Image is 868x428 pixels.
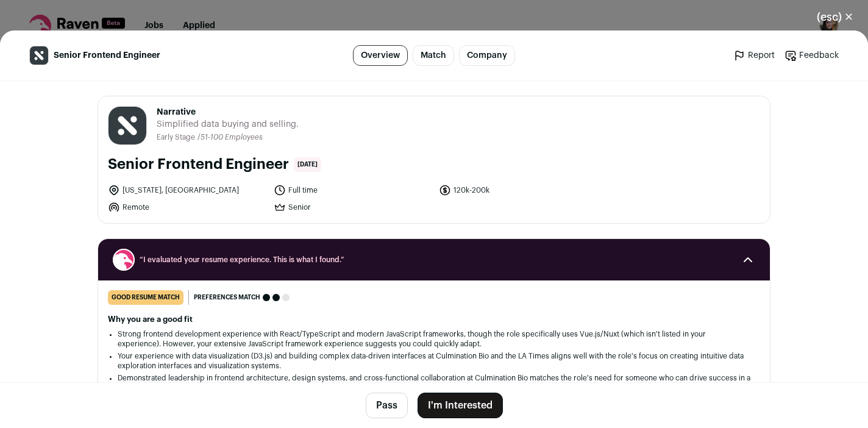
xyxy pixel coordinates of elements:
[353,45,408,66] a: Overview
[108,290,183,305] div: good resume match
[418,393,503,418] button: I'm Interested
[439,184,597,196] li: 120k-200k
[413,45,454,66] a: Match
[157,118,299,130] span: Simplified data buying and selling.
[459,45,515,66] a: Company
[194,291,260,304] span: Preferences match
[366,393,408,418] button: Pass
[294,157,321,172] span: [DATE]
[157,106,299,118] span: Narrative
[274,201,432,213] li: Senior
[118,373,750,393] li: Demonstrated leadership in frontend architecture, design systems, and cross-functional collaborat...
[108,107,146,144] img: 9f243af9bc03b16bc8d32414448113125afd64f5b028abc90a03433a82acbeeb.jpg
[108,315,760,324] h2: Why you are a good fit
[118,351,750,371] li: Your experience with data visualization (D3.js) and building complex data-driven interfaces at Cu...
[108,201,266,213] li: Remote
[118,329,750,349] li: Strong frontend development experience with React/TypeScript and modern JavaScript frameworks, th...
[108,155,289,174] h1: Senior Frontend Engineer
[197,133,263,142] li: /
[108,184,266,196] li: [US_STATE], [GEOGRAPHIC_DATA]
[802,4,868,30] button: Close modal
[784,49,839,62] a: Feedback
[54,49,160,62] span: Senior Frontend Engineer
[274,184,432,196] li: Full time
[30,46,48,65] img: 9f243af9bc03b16bc8d32414448113125afd64f5b028abc90a03433a82acbeeb.jpg
[733,49,775,62] a: Report
[140,255,728,265] span: “I evaluated your resume experience. This is what I found.”
[157,133,197,142] li: Early Stage
[201,134,263,141] span: 51-100 Employees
